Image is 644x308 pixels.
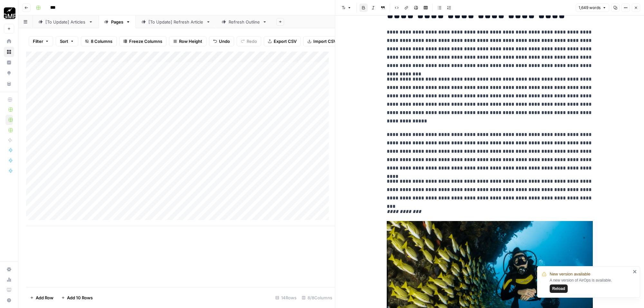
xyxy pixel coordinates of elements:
[81,36,117,46] button: 8 Columns
[36,294,53,301] span: Add Row
[576,4,609,12] button: 1,649 words
[299,293,335,303] div: 8/8 Columns
[4,47,14,57] a: Browse
[119,36,166,46] button: Freeze Columns
[169,36,206,46] button: Row Height
[4,274,14,285] a: Usage
[247,38,257,44] span: Redo
[33,38,43,44] span: Filter
[4,295,14,305] button: Help + Support
[4,79,14,89] a: Your Data
[264,36,301,46] button: Export CSV
[57,293,97,303] button: Add 10 Rows
[303,36,341,46] button: Import CSV
[550,277,631,293] div: A new version of AirOps is available.
[91,38,112,44] span: 8 Columns
[26,293,57,303] button: Add Row
[4,68,14,78] a: Opportunities
[550,284,568,293] button: Reload
[229,19,260,25] div: Refresh Outline
[219,38,230,44] span: Undo
[111,19,123,25] div: Pages
[29,36,53,46] button: Filter
[216,15,272,28] a: Refresh Outline
[273,293,299,303] div: 14 Rows
[33,15,99,28] a: [To Update] Articles
[237,36,261,46] button: Redo
[99,15,136,28] a: Pages
[179,38,202,44] span: Row Height
[136,15,216,28] a: [To Update] Refresh Article
[4,36,14,46] a: Home
[129,38,162,44] span: Freeze Columns
[274,38,297,44] span: Export CSV
[4,285,14,295] a: Learning Hub
[313,38,336,44] span: Import CSV
[550,271,590,277] span: New version available
[148,19,204,25] div: [To Update] Refresh Article
[4,7,15,19] img: Growth Marketing Pro Logo
[209,36,234,46] button: Undo
[552,286,565,292] span: Reload
[633,269,637,274] button: close
[67,294,93,301] span: Add 10 Rows
[4,264,14,274] a: Settings
[4,57,14,68] a: Insights
[56,36,78,46] button: Sort
[60,38,68,44] span: Sort
[4,5,14,21] button: Workspace: Growth Marketing Pro
[45,19,86,25] div: [To Update] Articles
[579,5,601,11] span: 1,649 words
